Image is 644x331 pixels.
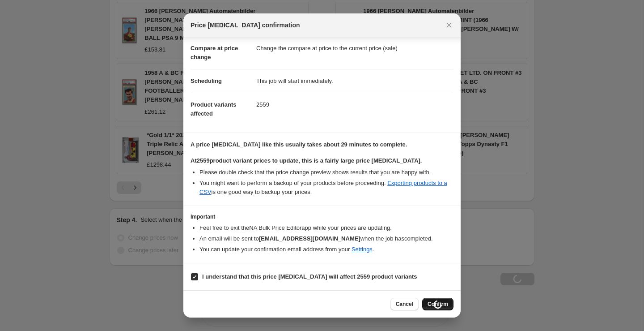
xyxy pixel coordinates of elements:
dd: This job will start immediately. [256,69,453,93]
b: At 2559 product variant prices to update, this is a fairly large price [MEDICAL_DATA]. [191,157,422,164]
dd: 2559 [256,93,453,116]
span: Cancel [396,301,413,308]
button: Close [443,19,455,31]
button: Cancel [390,298,419,310]
li: You might want to perform a backup of your products before proceeding. is one good way to backup ... [199,179,453,197]
b: I understand that this price [MEDICAL_DATA] will affect 2559 product variants [202,273,417,280]
li: Feel free to exit the NA Bulk Price Editor app while your prices are updating. [199,224,453,232]
h3: Important [191,213,453,220]
dd: Change the compare at price to the current price (sale) [256,36,453,60]
span: Product variants affected [191,101,237,117]
li: Please double check that the price change preview shows results that you are happy with. [199,168,453,177]
a: Settings [352,246,373,253]
b: [EMAIL_ADDRESS][DOMAIN_NAME] [259,235,360,242]
span: Compare at price change [191,45,238,60]
span: Price [MEDICAL_DATA] confirmation [191,21,300,30]
li: An email will be sent to when the job has completed . [199,234,453,243]
b: A price [MEDICAL_DATA] like this usually takes about 29 minutes to complete. [191,141,407,148]
a: Exporting products to a CSV [199,180,447,195]
span: Scheduling [191,77,222,84]
li: You can update your confirmation email address from your . [199,245,453,254]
